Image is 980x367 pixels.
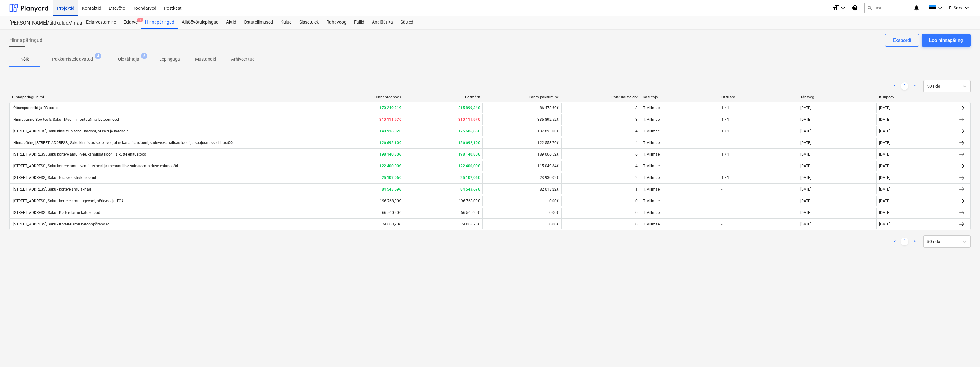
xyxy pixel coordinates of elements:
[12,175,96,180] div: [STREET_ADDRESS], Saku - teraskonstruktsioonid
[635,175,638,180] div: 2
[721,117,729,122] div: 1 / 1
[12,95,322,99] div: Hinnapäringu nimi
[368,16,397,29] a: Analüütika
[482,138,561,148] div: 122 553,70€
[963,4,971,12] i: keyboard_arrow_down
[382,175,401,180] b: 25 107,06€
[325,196,404,206] div: 196 768,00€
[839,4,847,12] i: keyboard_arrow_down
[12,210,100,215] div: [STREET_ADDRESS], Saku - Korterelamu katusetööd
[800,129,811,133] div: [DATE]
[379,152,401,157] b: 198 140,80€
[635,129,638,133] div: 4
[120,16,141,29] div: Eelarve
[721,210,722,215] div: -
[240,16,277,29] a: Ostutellimused
[635,164,638,168] div: 4
[296,16,323,29] a: Sissetulek
[800,141,811,145] div: [DATE]
[141,53,147,59] span: 6
[879,175,890,180] div: [DATE]
[482,103,561,113] div: 86 478,60€
[52,56,93,63] p: Pakkumistele avatud
[458,141,480,145] b: 126 692,10€
[640,184,719,194] div: T. Villmäe
[879,152,890,157] div: [DATE]
[635,117,638,122] div: 3
[721,152,729,157] div: 1 / 1
[12,141,235,145] div: Hinnapäring [STREET_ADDRESS], Saku kinnistusisene - vee, olmekanalisatsiooni, sadeveekanalisatsio...
[640,208,719,218] div: T. Villmäe
[458,129,480,133] b: 175 686,83€
[640,219,719,229] div: T. Villmäe
[721,199,722,203] div: -
[640,173,719,183] div: T. Villmäe
[643,95,716,99] div: Kasutaja
[397,16,417,29] a: Sätted
[120,16,141,29] a: Eelarve1
[482,219,561,229] div: 0,00€
[879,164,890,168] div: [DATE]
[800,199,811,203] div: [DATE]
[458,164,480,168] b: 122 400,00€
[640,196,719,206] div: T. Villmäe
[482,184,561,194] div: 82 013,22€
[379,129,401,133] b: 140 916,02€
[95,53,101,59] span: 4
[323,16,350,29] a: Rahavoog
[929,36,963,44] div: Loo hinnapäring
[635,222,638,226] div: 0
[195,56,216,63] p: Mustandid
[485,95,559,99] div: Parim pakkumine
[350,16,368,29] div: Failid
[82,16,120,29] a: Eelarvestamine
[12,187,91,192] div: [STREET_ADDRESS], Saku - korterelamu aknad
[800,95,874,99] div: Tähtaeg
[635,199,638,203] div: 0
[635,141,638,145] div: 4
[721,222,722,226] div: -
[178,16,222,29] a: Alltöövõtulepingud
[800,152,811,157] div: [DATE]
[379,117,401,122] b: 310 111,97€
[231,56,255,63] p: Arhiveeritud
[640,114,719,125] div: T. Villmäe
[277,16,296,29] a: Kulud
[800,164,811,168] div: [DATE]
[137,18,143,22] span: 1
[564,95,638,99] div: Pakkumiste arv
[936,4,944,12] i: keyboard_arrow_down
[891,238,898,245] a: Previous page
[901,238,908,245] a: Page 1 is your current page
[379,164,401,168] b: 122 400,00€
[864,3,908,13] button: Otsi
[482,126,561,136] div: 137 893,00€
[879,210,890,215] div: [DATE]
[458,152,480,157] b: 198 140,80€
[12,106,60,110] div: Õõnespaneelid ja RB-tooted
[640,149,719,159] div: T. Villmäe
[482,196,561,206] div: 0,00€
[141,16,178,29] a: Hinnapäringud
[911,82,918,90] a: Next page
[800,222,811,226] div: [DATE]
[482,173,561,183] div: 23 930,02€
[891,82,898,90] a: Previous page
[382,187,401,192] b: 84 543,69€
[640,138,719,148] div: T. Villmäe
[12,222,110,226] div: [STREET_ADDRESS], Saku - Korterelamu betoonpõrandad
[879,95,953,99] div: Kuupäev
[222,16,240,29] div: Aktid
[482,208,561,218] div: 0,00€
[879,117,890,122] div: [DATE]
[721,141,722,145] div: -
[800,106,811,110] div: [DATE]
[458,117,480,122] b: 310 111,97€
[867,5,872,10] span: search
